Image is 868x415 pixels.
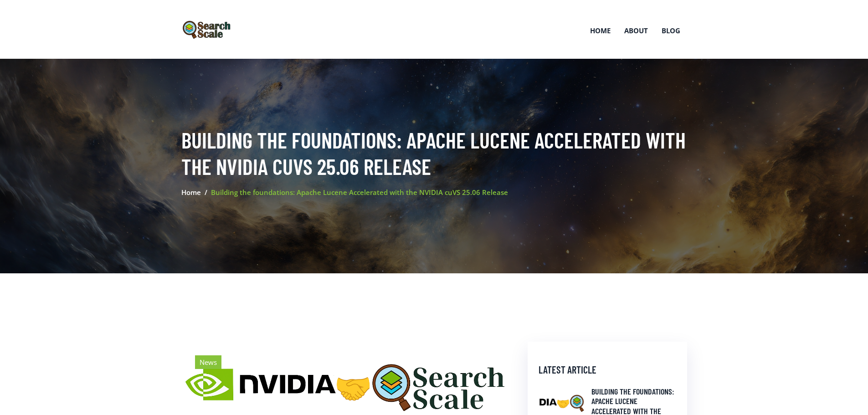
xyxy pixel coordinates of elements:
h2: Building the foundations: Apache Lucene Accelerated with the NVIDIA cuVS 25.06 Release [181,127,687,179]
nav: breadcrumb [181,187,687,198]
a: Home [583,7,617,54]
a: Blog [655,7,687,54]
h4: Latest Article [539,364,676,375]
div: News [195,355,221,369]
li: Building the foundations: Apache Lucene Accelerated with the NVIDIA cuVS 25.06 Release [201,187,508,198]
img: SearchScale [181,20,233,39]
a: About [617,7,655,54]
a: Home [181,188,201,197]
